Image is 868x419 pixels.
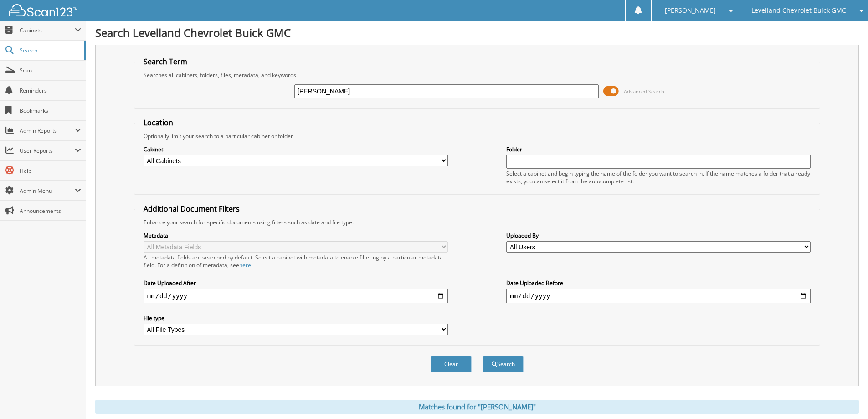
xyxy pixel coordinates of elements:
[483,356,524,372] button: Search
[144,232,448,239] label: Metadata
[20,107,81,114] span: Bookmarks
[144,279,448,287] label: Date Uploaded After
[144,253,448,269] div: All metadata fields are searched by default. Select a cabinet with metadata to enable filtering b...
[665,8,716,13] span: [PERSON_NAME]
[20,207,81,215] span: Announcements
[751,8,846,13] span: Levelland Chevrolet Buick GMC
[139,71,815,79] div: Searches all cabinets, folders, files, metadata, and keywords
[20,87,81,94] span: Reminders
[20,47,80,54] span: Search
[431,356,472,372] button: Clear
[139,57,192,67] legend: Search Term
[20,187,75,195] span: Admin Menu
[20,67,81,74] span: Scan
[144,314,448,322] label: File type
[20,26,75,34] span: Cabinets
[95,25,859,40] h1: Search Levelland Chevrolet Buick GMC
[20,167,81,175] span: Help
[506,289,811,303] input: end
[506,145,811,153] label: Folder
[139,218,815,226] div: Enhance your search for specific documents using filters such as date and file type.
[9,4,77,16] img: scan123-logo-white.svg
[506,279,811,287] label: Date Uploaded Before
[20,127,75,134] span: Admin Reports
[139,118,178,128] legend: Location
[239,261,251,269] a: here
[624,88,664,95] span: Advanced Search
[20,147,75,155] span: User Reports
[144,145,448,153] label: Cabinet
[506,170,811,185] div: Select a cabinet and begin typing the name of the folder you want to search in. If the name match...
[139,132,815,140] div: Optionally limit your search to a particular cabinet or folder
[139,204,244,214] legend: Additional Document Filters
[144,289,448,303] input: start
[506,232,811,239] label: Uploaded By
[95,400,859,414] div: Matches found for "[PERSON_NAME]"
